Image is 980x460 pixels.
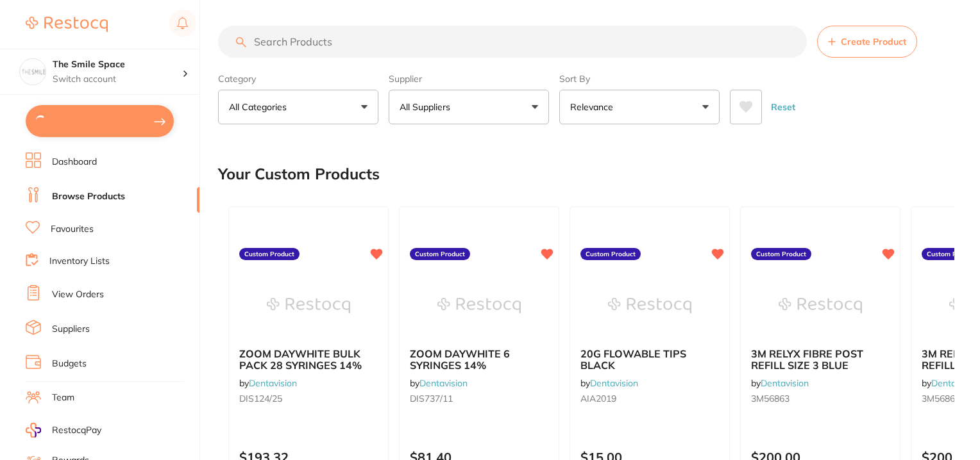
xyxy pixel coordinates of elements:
[751,348,890,372] b: 3M RELYX FIBRE POST REFILL SIZE 3 BLUE
[761,377,809,389] a: Dentavision
[267,274,350,338] img: ZOOM DAYWHITE BULK PACK 28 SYRINGES 14%
[608,274,691,338] img: 20G FLOWABLE TIPS BLACK
[218,26,807,58] input: Search Products
[239,393,378,404] small: DIS124/25
[218,165,380,183] h2: Your Custom Products
[590,377,638,389] a: Dentavision
[20,59,46,85] img: The Smile Space
[52,357,87,370] a: Budgets
[437,274,521,338] img: ZOOM DAYWHITE 6 SYRINGES 14%
[26,423,101,438] a: RestocqPay
[389,73,549,85] label: Supplier
[922,377,979,389] span: by
[410,377,468,389] span: by
[751,377,809,389] span: by
[570,101,618,113] p: Relevance
[779,274,862,338] img: 3M RELYX FIBRE POST REFILL SIZE 3 BLUE
[52,323,90,336] a: Suppliers
[26,17,108,32] img: Restocq Logo
[580,348,719,372] b: 20G FLOWABLE TIPS BLACK
[410,348,548,372] b: ZOOM DAYWHITE 6 SYRINGES 14%
[229,101,292,113] p: All Categories
[218,73,378,85] label: Category
[52,190,125,203] a: Browse Products
[52,288,104,301] a: View Orders
[249,377,297,389] a: Dentavision
[410,248,470,261] label: Custom Product
[580,393,719,404] small: AIA2019
[26,423,41,438] img: RestocqPay
[400,101,455,113] p: All Suppliers
[559,90,720,124] button: Relevance
[751,393,890,404] small: 3M56863
[239,348,378,372] b: ZOOM DAYWHITE BULK PACK 28 SYRINGES 14%
[389,90,549,124] button: All Suppliers
[239,377,297,389] span: by
[49,255,110,268] a: Inventory Lists
[580,248,641,261] label: Custom Product
[26,10,108,39] a: Restocq Logo
[767,90,799,124] button: Reset
[218,90,378,124] button: All Categories
[751,248,811,261] label: Custom Product
[51,223,94,236] a: Favourites
[410,393,548,404] small: DIS737/11
[419,377,468,389] a: Dentavision
[52,424,101,437] span: RestocqPay
[52,156,97,168] a: Dashboard
[53,58,182,71] h4: The Smile Space
[53,73,182,86] p: Switch account
[817,26,917,58] button: Create Product
[52,391,74,404] a: Team
[841,37,906,47] span: Create Product
[239,248,300,261] label: Custom Product
[580,377,638,389] span: by
[559,73,720,85] label: Sort By
[931,377,979,389] a: Dentavision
